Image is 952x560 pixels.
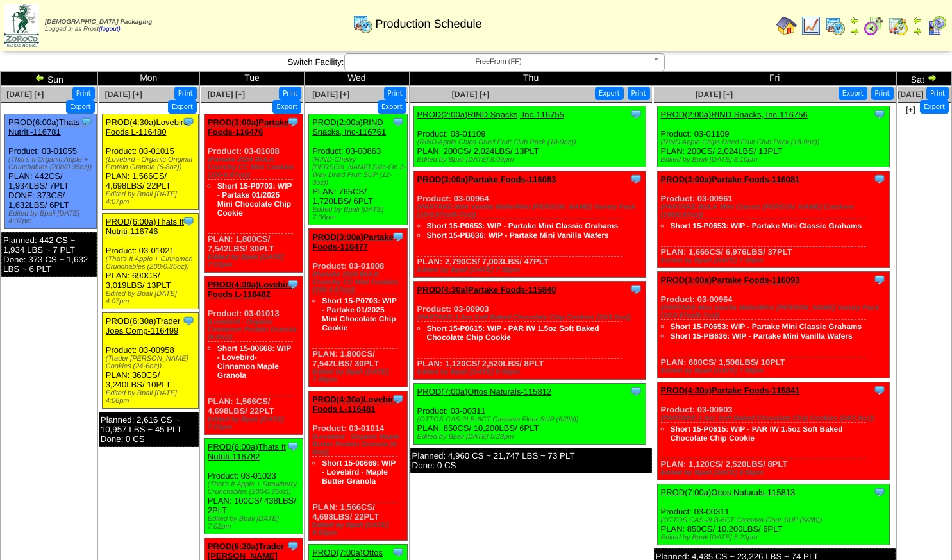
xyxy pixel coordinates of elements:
[106,217,184,236] a: PROD(6:00a)Thats It Nutriti-116746
[661,414,889,422] div: (PARTAKE-1.5oz Soft Baked Chocolate Chip Cookies (24/1.5oz))
[312,271,407,294] div: (Partake 2024 BULK Crunchy CC Mini Cookies (100-0.67oz))
[199,72,304,86] td: Tue
[417,174,556,184] a: PROD(3:00a)Partake Foods-116083
[287,278,299,291] img: Tooltip
[661,275,800,285] a: PROD(3:00a)Partake Foods-116093
[208,416,303,431] div: Edited by Bpali [DATE] 7:03pm
[657,171,889,268] div: Product: 03-00961 PLAN: 1,665CS / 6,976LBS / 37PLT
[452,90,489,99] span: [DATE] [+]
[312,117,386,137] a: PROD(2:00a)RIND Snacks, Inc-116761
[322,296,396,332] a: Short 15-P0703: WIP - Partake 01/2025 Mini Chocolate Chip Cookie
[182,215,195,228] img: Tooltip
[106,255,198,271] div: (That's It Apple + Cinnamon Crunchables (200/0.35oz))
[873,108,886,121] img: Tooltip
[427,324,599,342] a: Short 15-P0615: WIP - PAR IW 1.5oz Soft Baked Chocolate Chip Cookie
[661,110,808,119] a: PROD(2:00a)RIND Snacks, Inc-116756
[208,515,303,530] div: Edited by Bpali [DATE] 7:02pm
[208,117,288,137] a: PROD(3:00a)Partake Foods-116476
[927,72,937,83] img: arrowright.gif
[105,90,142,99] a: [DATE] [+]
[312,395,398,414] a: PROD(4:30a)Lovebird Foods L-116481
[4,4,39,47] img: zoroco-logo-small.webp
[776,15,797,36] img: home.gif
[410,448,652,473] div: Planned: 4,960 CS ~ 21,747 LBS ~ 73 PLT Done: 0 CS
[8,210,96,225] div: Edited by Bpali [DATE] 4:07pm
[208,318,303,341] div: (Lovebird - Organic Cinnamon Protein Granola (6-8oz))
[873,273,886,286] img: Tooltip
[595,87,624,100] button: Export
[926,15,947,36] img: calendarcustomer.gif
[350,54,647,69] span: FreeFrom (FF)
[312,368,407,384] div: Edited by Bpali [DATE] 7:58pm
[102,214,198,309] div: Product: 03-01021 PLAN: 690CS / 3,019LBS / 13PLT
[657,484,889,545] div: Product: 03-00311 PLAN: 850CS / 10,200LBS / 6PLT
[417,387,552,396] a: PROD(7:00a)Ottos Naturals-115812
[417,203,646,219] div: (PARTAKE-Mini Vanilla Wafer/Mini [PERSON_NAME] Variety Pack (10-0.67oz/6-7oz))
[1,232,97,277] div: Planned: 442 CS ~ 1,934 LBS ~ 7 PLT Done: 373 CS ~ 1,632 LBS ~ 6 PLT
[873,486,886,498] img: Tooltip
[99,26,121,33] a: (logout)
[849,26,860,36] img: arrowright.gif
[661,469,889,477] div: Edited by Bpali [DATE] 9:55pm
[106,316,181,335] a: PROD(6:30a)Trader Joes Comp-116499
[97,72,199,86] td: Mon
[657,272,889,378] div: Product: 03-00964 PLAN: 600CS / 1,506LBS / 10PLT
[72,87,95,100] button: Print
[661,516,889,524] div: (OTTOS CAS-2LB-6CT Cassava Flour SUP (6/2lb))
[417,285,556,294] a: PROD(4:30a)Partake Foods-115840
[287,440,299,453] img: Tooltip
[661,156,889,164] div: Edited by Bpali [DATE] 8:10pm
[657,106,889,167] div: Product: 03-01109 PLAN: 200CS / 2,024LBS / 13PLT
[106,191,198,206] div: Edited by Bpali [DATE] 4:07pm
[417,416,646,423] div: (OTTOS CAS-2LB-6CT Cassava Flour SUP (6/2lb))
[6,90,44,99] span: [DATE] [+]
[1,72,98,86] td: Sun
[106,156,198,171] div: (Lovebird - Organic Original Protein Granola (6-8oz))
[427,221,619,230] a: Short 15-P0653: WIP - Partake Mini Classic Grahams
[696,90,733,99] a: [DATE] [+]
[661,139,889,146] div: (RIND Apple Chips Dried Fruit Club Pack (18-9oz))
[413,106,646,167] div: Product: 03-01109 PLAN: 200CS / 2,024LBS / 13PLT
[920,100,949,114] button: Export
[45,19,152,26] span: [DEMOGRAPHIC_DATA] Packaging
[312,90,349,99] a: [DATE] [+]
[309,229,408,387] div: Product: 03-01008 PLAN: 1,800CS / 7,542LBS / 30PLT
[661,304,889,319] div: (PARTAKE-Mini Vanilla Wafer/Mini [PERSON_NAME] Variety Pack (10-0.67oz/6-7oz))
[849,15,860,26] img: arrowleft.gif
[208,280,294,299] a: PROD(4:30a)Lovebird Foods L-116482
[208,442,286,461] a: PROD(6:00a)Thats It Nutriti-116782
[204,276,303,435] div: Product: 03-01013 PLAN: 1,566CS / 4,698LBS / 22PLT
[661,386,800,395] a: PROD(4:30a)Partake Foods-115841
[102,313,198,409] div: Product: 03-00958 PLAN: 360CS / 3,240LBS / 10PLT
[417,314,646,321] div: (PARTAKE-1.5oz Soft Baked Chocolate Chip Cookies (24/1.5oz))
[217,182,292,217] a: Short 15-P0703: WIP - Partake 01/2025 Mini Chocolate Chip Cookie
[671,425,843,443] a: Short 15-P0615: WIP - PAR IW 1.5oz Soft Baked Chocolate Chip Cookie
[287,115,299,128] img: Tooltip
[208,156,303,179] div: (Partake 2024 BULK Crunchy CC Mini Cookies (100-0.67oz))
[80,115,93,128] img: Tooltip
[413,384,646,445] div: Product: 03-00311 PLAN: 850CS / 10,200LBS / 6PLT
[384,87,406,100] button: Print
[204,114,303,273] div: Product: 03-01008 PLAN: 1,800CS / 7,542LBS / 30PLT
[106,117,188,137] a: PROD(4:30a)Lovebird Foods L-116480
[912,26,923,36] img: arrowright.gif
[106,355,198,370] div: (Trader [PERSON_NAME] Cookies (24-6oz))
[208,253,303,269] div: Edited by Bpali [DATE] 7:03pm
[661,534,889,541] div: Edited by Bpali [DATE] 5:23pm
[182,314,195,327] img: Tooltip
[661,203,889,219] div: (PARTAKE-BULK Mini Classic [PERSON_NAME] Crackers (100/0.67oz))
[392,115,405,128] img: Tooltip
[661,488,796,497] a: PROD(7:00a)Ottos Naturals-115813
[409,72,653,86] td: Thu
[630,283,642,296] img: Tooltip
[413,171,646,278] div: Product: 03-00964 PLAN: 2,790CS / 7,003LBS / 47PLT
[864,15,884,36] img: calendarblend.gif
[912,15,923,26] img: arrowleft.gif
[8,156,96,171] div: (That's It Organic Apple + Crunchables (200/0.35oz))
[417,368,646,376] div: Edited by Bpali [DATE] 9:55pm
[417,139,646,146] div: (RIND Apple Chips Dried Fruit Club Pack (18-9oz))
[630,173,642,185] img: Tooltip
[99,412,199,447] div: Planned: 2,616 CS ~ 10,957 LBS ~ 45 PLT Done: 0 CS
[312,232,393,251] a: PROD(3:00a)Partake Foods-116477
